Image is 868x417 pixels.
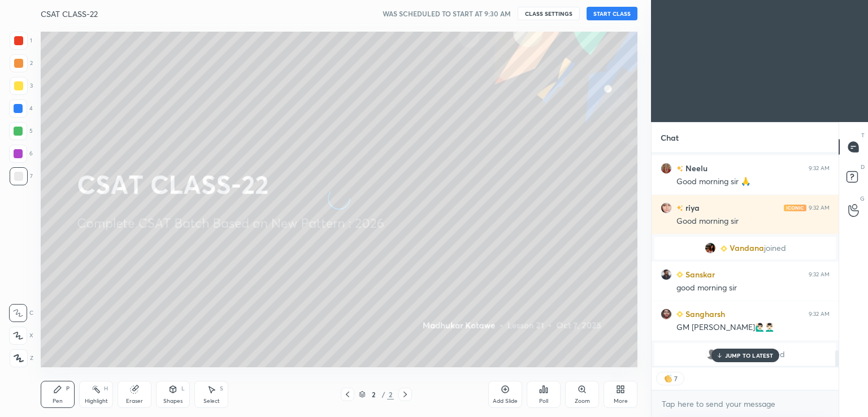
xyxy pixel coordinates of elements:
div: 9:32 AM [809,311,830,318]
div: 4 [9,99,33,118]
h6: Sangharsh [683,308,725,320]
div: good morning sir [676,283,830,294]
div: 5 [9,122,33,140]
div: 6 [9,145,33,163]
div: 7 [10,167,33,185]
h6: Sanskar [683,268,715,280]
div: S [220,386,223,392]
div: / [381,391,385,398]
button: CLASS SETTINGS [518,7,580,20]
p: D [861,163,865,171]
span: Vandana [730,244,764,253]
div: Z [10,349,33,367]
img: bb7d2136e9cc46cabb9c694c7f47233f.jpg [661,309,672,320]
span: joined [764,244,786,253]
div: Add Slide [493,398,518,404]
div: Zoom [575,398,590,404]
h5: WAS SCHEDULED TO START AT 9:30 AM [383,8,511,19]
p: JUMP TO LATEST [725,352,774,359]
div: grid [652,153,839,367]
img: Learner_Badge_beginner_1_8b307cf2a0.svg [721,245,727,252]
div: P [66,386,70,392]
button: START CLASS [587,7,637,20]
div: 2 [368,391,379,398]
div: Poll [539,398,548,404]
div: 1 [10,32,32,50]
div: 9:32 AM [809,165,830,172]
div: H [104,386,108,392]
div: 9:32 AM [809,205,830,211]
div: L [181,386,185,392]
div: Highlight [85,398,108,404]
div: More [614,398,628,404]
img: 346a8ae5af0b40b9a043695976887901.jpg [661,202,672,214]
img: Learner_Badge_beginner_1_8b307cf2a0.svg [676,311,683,318]
div: Good morning sir [676,216,830,227]
img: default.png [706,349,717,360]
p: T [861,131,865,140]
img: e928e81b33d24e24a98c63ba3232b087.jpg [661,269,672,280]
div: X [9,327,33,345]
img: fb071a0adad745cab41bc03c73d6f680.jpg [705,242,716,254]
div: GM [PERSON_NAME]🙋🏻‍♂️💆🏻‍♂️ [676,322,830,333]
h6: riya [683,202,700,214]
div: Pen [53,398,63,404]
div: Eraser [126,398,143,404]
div: C [9,304,33,322]
div: 7 [674,374,678,383]
div: 3 [10,77,33,95]
div: 9:32 AM [809,271,830,278]
div: Select [203,398,220,404]
img: clapping_hands.png [662,373,674,384]
div: Good morning sir 🙏 [676,176,830,188]
img: Learner_Badge_beginner_1_8b307cf2a0.svg [676,271,683,278]
h4: CSAT CLASS-22 [41,8,98,19]
p: G [860,194,865,203]
img: iconic-light.a09c19a4.png [784,205,806,211]
img: 7a0dbe3f2a6c47dd89beafb2d28a7ded.jpg [661,163,672,174]
h6: Neelu [683,162,708,174]
img: no-rating-badge.077c3623.svg [676,205,683,211]
div: 2 [10,54,33,72]
p: Chat [652,123,688,153]
div: 2 [387,389,394,399]
img: no-rating-badge.077c3623.svg [676,166,683,172]
div: Shapes [163,398,183,404]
